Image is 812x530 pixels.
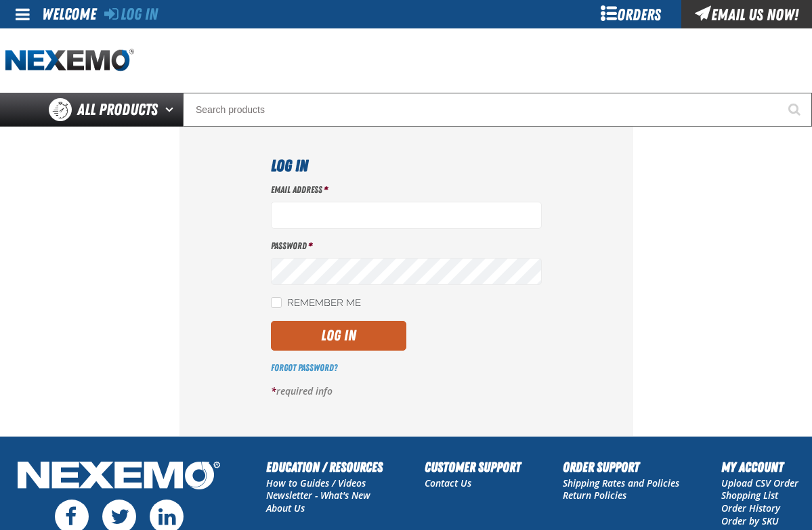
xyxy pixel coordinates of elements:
[721,477,798,489] a: Upload CSV Order
[271,297,282,308] input: Remember Me
[5,49,134,72] img: Nexemo logo
[563,457,679,477] h2: Order Support
[271,297,361,310] label: Remember Me
[266,477,366,489] a: How to Guides / Videos
[161,93,183,127] button: Open All Products pages
[271,321,406,351] button: Log In
[104,5,158,24] a: Log In
[425,477,471,489] a: Contact Us
[563,489,626,502] a: Return Policies
[721,457,798,477] h2: My Account
[77,97,158,122] span: All Products
[14,457,224,497] img: Nexemo Logo
[271,362,337,373] a: Forgot Password?
[271,385,542,398] p: required info
[721,489,778,502] a: Shopping List
[271,183,542,196] label: Email Address
[5,49,134,72] a: Home
[271,240,542,252] label: Password
[183,93,812,127] input: Search
[266,457,383,477] h2: Education / Resources
[266,502,305,514] a: About Us
[563,477,679,489] a: Shipping Rates and Policies
[266,489,370,502] a: Newsletter - What's New
[721,514,779,527] a: Order by SKU
[425,457,521,477] h2: Customer Support
[778,93,812,127] button: Start Searching
[271,154,542,178] h1: Log In
[721,502,780,514] a: Order History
